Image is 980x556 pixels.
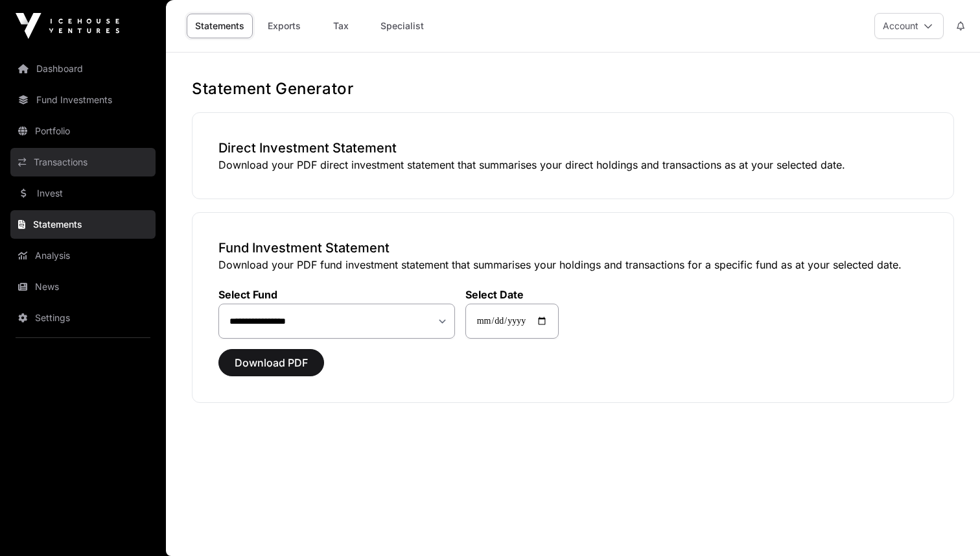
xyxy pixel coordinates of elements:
[258,14,310,38] a: Exports
[10,117,156,145] a: Portfolio
[218,239,927,257] h3: Fund Investment Statement
[372,14,432,38] a: Specialist
[10,241,156,270] a: Analysis
[10,304,156,332] a: Settings
[218,288,455,301] label: Select Fund
[218,139,927,157] h3: Direct Investment Statement
[10,210,156,239] a: Statements
[192,79,954,99] h1: Statement Generator
[187,14,253,38] a: Statements
[218,257,927,272] p: Download your PDF fund investment statement that summarises your holdings and transactions for a ...
[10,148,156,176] a: Transactions
[10,54,156,83] a: Dashboard
[874,13,944,39] button: Account
[10,86,156,114] a: Fund Investments
[218,157,927,173] p: Download your PDF direct investment statement that summarises your direct holdings and transactio...
[235,355,308,370] span: Download PDF
[10,272,156,301] a: News
[315,14,367,38] a: Tax
[218,349,324,376] button: Download PDF
[10,179,156,208] a: Invest
[915,494,980,556] iframe: Chat Widget
[465,288,559,301] label: Select Date
[16,13,119,39] img: Icehouse Ventures Logo
[218,362,324,375] a: Download PDF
